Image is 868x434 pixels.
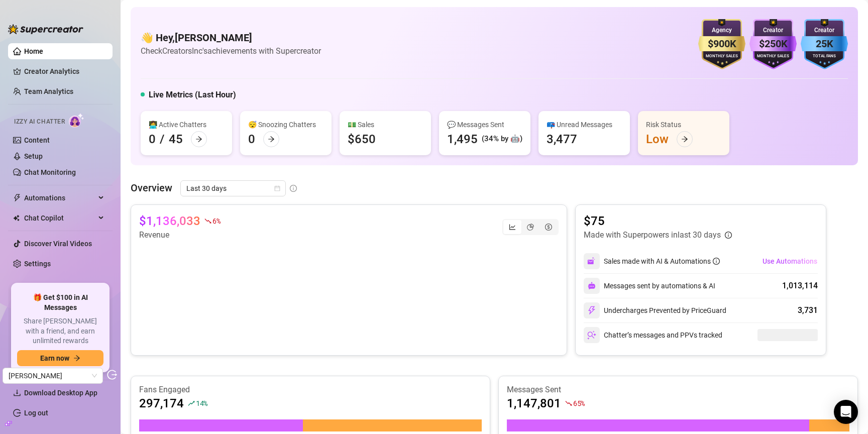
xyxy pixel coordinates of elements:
[188,400,195,407] span: rise
[196,398,207,408] span: 14 %
[547,131,577,147] div: 3,477
[698,26,745,35] div: Agency
[107,370,117,380] span: logout
[587,257,596,266] img: svg%3e
[584,213,732,229] article: $75
[749,36,797,52] div: $250K
[801,36,848,52] div: 25K
[73,355,80,362] span: arrow-right
[584,229,721,241] article: Made with Superpowers in last 30 days
[141,31,321,45] h4: 👋 Hey, [PERSON_NAME]
[149,131,156,147] div: 0
[713,258,720,265] span: info-circle
[17,350,103,366] button: Earn nowarrow-right
[584,278,715,294] div: Messages sent by automations & AI
[502,219,559,235] div: segmented control
[141,45,321,57] article: Check CreatorsInc's achievements with Supercreator
[749,53,797,60] div: Monthly Sales
[17,293,103,312] span: 🎁 Get $100 in AI Messages
[139,384,482,395] article: Fans Engaged
[547,119,622,130] div: 📪 Unread Messages
[798,304,818,316] div: 3,731
[482,133,522,145] div: (34% by 🤖)
[545,224,552,231] span: dollar-circle
[131,180,172,195] article: Overview
[584,327,722,343] div: Chatter’s messages and PPVs tracked
[13,389,21,397] span: download
[149,89,236,101] h5: Live Metrics (Last Hour)
[195,136,202,143] span: arrow-right
[698,53,745,60] div: Monthly Sales
[587,331,596,340] img: svg%3e
[801,53,848,60] div: Total Fans
[248,131,255,147] div: 0
[698,19,745,69] img: gold-badge-CigiZidd.svg
[24,47,43,55] a: Home
[565,400,572,407] span: fall
[507,395,561,411] article: 1,147,801
[646,119,721,130] div: Risk Status
[801,26,848,35] div: Creator
[698,36,745,52] div: $900K
[763,257,817,265] span: Use Automations
[14,117,65,127] span: Izzy AI Chatter
[24,136,50,144] a: Content
[24,63,104,79] a: Creator Analytics
[204,218,211,225] span: fall
[149,119,224,130] div: 👩‍💻 Active Chatters
[527,224,534,231] span: pie-chart
[24,168,76,176] a: Chat Monitoring
[8,24,83,34] img: logo-BBDzfeDw.svg
[24,152,43,160] a: Setup
[40,354,69,362] span: Earn now
[604,256,720,267] div: Sales made with AI & Automations
[348,131,376,147] div: $650
[725,232,732,239] span: info-circle
[762,253,818,269] button: Use Automations
[212,216,220,226] span: 6 %
[24,87,73,95] a: Team Analytics
[573,398,585,408] span: 65 %
[588,282,596,290] img: svg%3e
[13,194,21,202] span: thunderbolt
[248,119,323,130] div: 😴 Snoozing Chatters
[447,131,478,147] div: 1,495
[13,214,20,222] img: Chat Copilot
[447,119,522,130] div: 💬 Messages Sent
[24,409,48,417] a: Log out
[169,131,183,147] div: 45
[24,389,97,397] span: Download Desktop App
[584,302,726,318] div: Undercharges Prevented by PriceGuard
[186,181,280,196] span: Last 30 days
[274,185,280,191] span: calendar
[268,136,275,143] span: arrow-right
[24,210,95,226] span: Chat Copilot
[749,26,797,35] div: Creator
[290,185,297,192] span: info-circle
[9,368,97,383] span: Jackson
[782,280,818,292] div: 1,013,114
[24,190,95,206] span: Automations
[139,395,184,411] article: 297,174
[507,384,849,395] article: Messages Sent
[509,224,516,231] span: line-chart
[348,119,423,130] div: 💵 Sales
[801,19,848,69] img: blue-badge-DgoSNQY1.svg
[5,420,12,427] span: build
[17,316,103,346] span: Share [PERSON_NAME] with a friend, and earn unlimited rewards
[69,113,84,128] img: AI Chatter
[749,19,797,69] img: purple-badge-B9DA21FR.svg
[24,260,51,268] a: Settings
[24,240,92,248] a: Discover Viral Videos
[681,136,688,143] span: arrow-right
[139,229,220,241] article: Revenue
[834,400,858,424] div: Open Intercom Messenger
[139,213,200,229] article: $1,136,033
[587,306,596,315] img: svg%3e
